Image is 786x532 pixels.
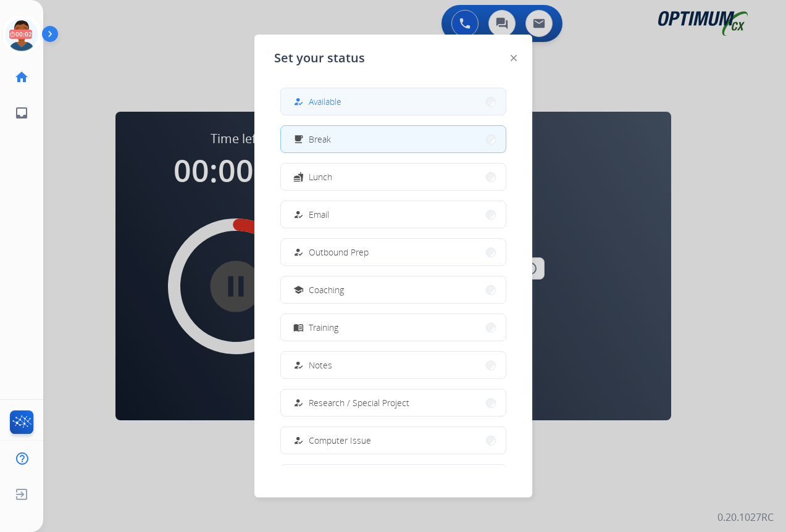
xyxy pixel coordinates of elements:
[309,170,332,183] span: Lunch
[511,55,517,61] img: close-button
[281,276,506,303] button: Coaching
[293,209,303,220] mat-icon: how_to_reg
[309,434,371,447] span: Computer Issue
[281,201,506,228] button: Email
[309,246,369,259] span: Outbound Prep
[281,389,506,416] button: Research / Special Project
[293,435,303,446] mat-icon: how_to_reg
[293,134,303,144] mat-icon: free_breakfast
[281,126,506,152] button: Break
[293,360,303,370] mat-icon: how_to_reg
[309,208,329,221] span: Email
[281,314,506,341] button: Training
[293,172,303,182] mat-icon: fastfood
[293,285,303,295] mat-icon: school
[309,133,331,146] span: Break
[293,96,303,107] mat-icon: how_to_reg
[717,510,774,525] p: 0.20.1027RC
[293,397,303,408] mat-icon: how_to_reg
[281,88,506,115] button: Available
[293,247,303,257] mat-icon: how_to_reg
[281,239,506,265] button: Outbound Prep
[293,322,303,333] mat-icon: menu_book
[309,321,338,334] span: Training
[274,49,365,67] span: Set your status
[309,359,332,372] span: Notes
[281,427,506,454] button: Computer Issue
[309,396,409,409] span: Research / Special Project
[281,352,506,378] button: Notes
[14,106,29,120] mat-icon: inbox
[14,70,29,85] mat-icon: home
[281,164,506,190] button: Lunch
[309,283,344,296] span: Coaching
[281,465,506,491] button: Internet Issue
[309,95,341,108] span: Available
